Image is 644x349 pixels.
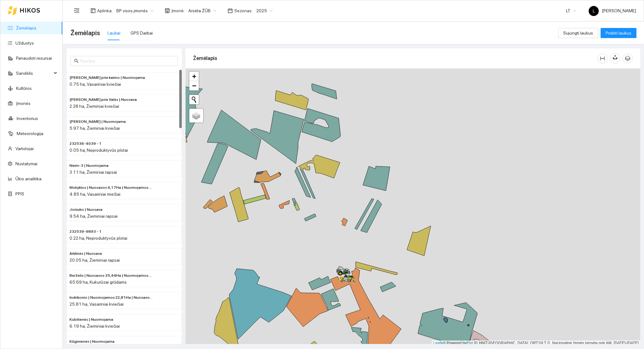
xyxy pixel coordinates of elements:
[69,163,108,169] span: Neim-3 | Nuomojama
[17,131,43,136] a: Meteorologija
[70,4,83,17] button: menu-fold
[15,176,42,181] a: Ūkio analitika
[474,341,475,345] span: |
[593,6,595,16] span: L
[97,7,113,14] span: Aplinka :
[256,6,273,15] span: 2025
[116,6,153,15] span: BP visos įmonės
[69,295,154,301] span: Indrikonio | Nuomojamos 22,81Ha | Nuosavos 3,00 Ha
[16,86,32,91] a: Kultūros
[467,341,473,345] a: Esri
[69,170,117,175] span: 3.11 ha, Žieminiai rapsai
[16,67,52,79] span: Sandėlis
[69,119,126,125] span: Ginaičių Valiaus | Nuomojama
[69,302,124,307] span: 25.81 ha, Vasariniai kviečiai
[69,82,121,87] span: 0.75 ha, Vasariniai kviečiai
[69,258,120,263] span: 20.05 ha, Žieminiai rapsai
[15,146,34,151] a: Vartotojai
[74,8,80,14] span: menu-fold
[91,8,96,13] span: layout
[69,251,102,257] span: Arklinės | Nuosava
[74,59,79,63] span: search
[189,109,203,123] a: Layers
[69,192,120,197] span: 4.85 ha, Vasariniai miežiai
[597,53,608,63] button: column-width
[228,8,233,13] span: calendar
[558,30,598,35] a: Sujungti laukus
[188,6,216,15] span: Arsėta ŽŪB
[69,104,119,109] span: 2.28 ha, Žieminiai kviečiai
[69,97,137,103] span: Rolando prie Valės | Nuosava
[16,56,52,61] a: Panaudoti resursai
[15,161,37,166] a: Nustatymai
[189,95,199,104] button: Initiate a new search
[69,229,102,235] span: 232539-9893 - 1
[433,341,445,345] a: Leaflet
[193,49,597,67] div: Žemėlapis
[69,185,154,191] span: Mokyklos | Nuosavos 4,17Ha | Nuomojamos 0,68Ha
[69,75,145,81] span: Rolando prie kaimo | Nuomojama
[69,236,127,241] span: 0.22 ha, Neproduktyvūs plotai
[130,30,153,36] div: GPS Darbai
[69,148,128,153] span: 0.05 ha, Neproduktyvūs plotai
[589,8,636,13] span: [PERSON_NAME]
[606,30,631,36] span: Pridėti laukus
[108,30,120,36] div: Laukai
[80,57,174,64] input: Paieška
[165,8,170,13] span: shop
[432,341,640,346] div: | Powered by © HNIT-[GEOGRAPHIC_DATA]; ORT10LT ©, Nacionalinė žemės tarnyba prie AM, [DATE]-[DATE]
[189,81,199,90] a: Zoom out
[69,207,103,213] span: Joniuko | Nuosava
[69,324,120,329] span: 6.19 ha, Žieminiai kviečiai
[16,101,31,106] a: Įmonės
[563,30,593,36] span: Sujungti laukus
[192,72,196,80] span: +
[17,116,38,121] a: Inventorius
[192,82,196,90] span: −
[69,141,102,147] span: 232536-4039 - 1
[69,126,120,131] span: 5.97 ha, Žieminiai kviečiai
[234,7,253,14] span: Sezonas :
[69,273,154,279] span: Berželis | Nuosavos 35,44Ha | Nuomojamos 30,25Ha
[171,7,185,14] span: Įmonė :
[601,30,636,35] a: Pridėti laukus
[15,191,24,196] a: PPIS
[69,339,114,345] span: Kūginienės | Nuomojama
[70,28,100,38] span: Žemėlapis
[189,72,199,81] a: Zoom in
[601,28,636,38] button: Pridėti laukus
[566,6,576,15] span: LT
[558,28,598,38] button: Sujungti laukus
[598,56,607,61] span: column-width
[69,317,113,323] span: Kubilienės | Nuomojama
[69,214,118,219] span: 9.54 ha, Žieminiai rapsai
[69,280,127,285] span: 65.69 ha, Kukurūzai grūdams
[16,25,36,30] a: Žemėlapis
[15,41,34,46] a: Užduotys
